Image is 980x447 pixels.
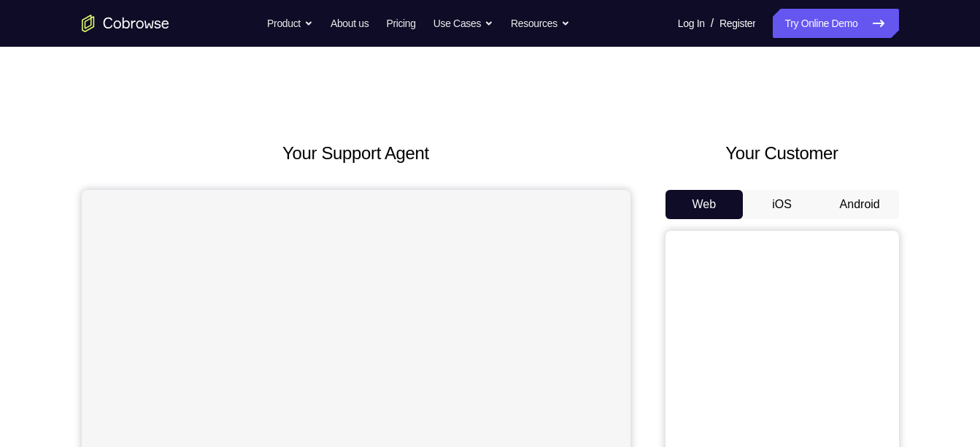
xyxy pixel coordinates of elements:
[665,190,744,219] button: Web
[711,15,714,32] span: /
[743,190,821,219] button: iOS
[82,15,169,32] a: Go to the home page
[386,9,415,38] a: Pricing
[82,140,630,167] h2: Your Support Agent
[267,9,313,38] button: Product
[511,9,570,38] button: Resources
[821,190,899,219] button: Android
[678,9,705,38] a: Log In
[331,9,369,38] a: About us
[719,9,755,38] a: Register
[665,140,899,167] h2: Your Customer
[433,9,493,38] button: Use Cases
[773,9,898,38] a: Try Online Demo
